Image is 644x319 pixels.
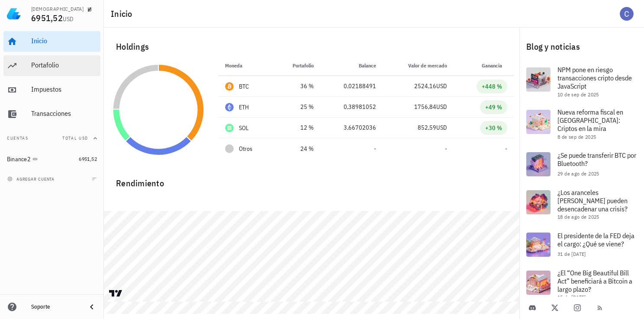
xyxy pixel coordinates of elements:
span: Otros [239,144,252,153]
a: Charting by TradingView [108,289,123,297]
span: 1756,84 [414,103,436,111]
div: Rendimiento [109,169,514,190]
span: 10 de sep de 2025 [557,91,599,98]
div: [DEMOGRAPHIC_DATA] [31,6,84,13]
span: 31 de [DATE] [557,251,586,257]
th: Balance [321,55,383,76]
div: avatar [620,7,634,21]
div: Blog y noticias [519,33,644,61]
div: SOL [239,124,249,132]
span: Nueva reforma fiscal en [GEOGRAPHIC_DATA]: Criptos en la mira [557,108,623,133]
a: ¿El “One Big Beautiful Bill Act” beneficiará a Bitcoin a largo plazo? 15 de [DATE] [519,264,644,306]
span: Ganancia [482,62,507,69]
th: Valor de mercado [383,55,454,76]
span: USD [436,103,447,111]
span: 852,59 [418,124,436,131]
div: Binance2 [7,156,31,163]
span: ¿El “One Big Beautiful Bill Act” beneficiará a Bitcoin a largo plazo? [557,268,632,293]
div: Transacciones [31,109,97,118]
span: 6951,52 [79,156,97,162]
div: 25 % [280,102,314,112]
span: - [374,145,376,153]
a: NPM pone en riesgo transacciones cripto desde JavaScript 10 de sep de 2025 [519,61,644,103]
div: ETH-icon [225,103,234,112]
span: 18 de ago de 2025 [557,214,599,220]
th: Moneda [218,55,274,76]
a: Inicio [3,31,100,52]
a: Transacciones [3,104,100,124]
a: Nueva reforma fiscal en [GEOGRAPHIC_DATA]: Criptos en la mira 8 de sep de 2025 [519,103,644,145]
div: 36 % [280,82,314,91]
h1: Inicio [111,7,136,21]
span: Total USD [62,135,88,141]
div: Impuestos [31,85,97,93]
span: USD [63,15,74,23]
div: 24 % [280,144,314,153]
div: Portafolio [31,61,97,69]
span: 29 de ago de 2025 [557,170,599,177]
a: Impuestos [3,80,100,100]
th: Portafolio [274,55,321,76]
span: USD [436,82,447,90]
div: +448 % [482,82,502,91]
div: +30 % [485,124,502,132]
a: Portafolio [3,55,100,76]
span: ¿Los aranceles [PERSON_NAME] pueden desencadenar una crisis? [557,188,628,213]
a: El presidente de la FED deja el cargo: ¿Qué se viene? 31 de [DATE] [519,226,644,264]
span: NPM pone en riesgo transacciones cripto desde JavaScript [557,65,632,90]
div: +49 % [485,103,502,112]
div: Inicio [31,37,97,45]
button: agregar cuenta [5,175,58,183]
div: BTC-icon [225,82,234,91]
span: ¿Se puede transferir BTC por Bluetooth? [557,151,636,168]
div: Soporte [31,303,80,310]
div: 12 % [280,123,314,132]
div: Holdings [109,33,514,61]
a: Binance2 6951,52 [3,149,100,169]
div: ETH [239,103,249,112]
div: 0,02188491 [328,82,376,91]
button: CuentasTotal USD [3,128,100,149]
span: 6951,52 [31,12,63,24]
span: agregar cuenta [9,176,55,182]
div: 0,38981052 [328,102,376,112]
img: LedgiFi [7,7,21,21]
span: 2524,16 [414,82,436,90]
div: SOL-icon [225,124,234,132]
div: BTC [239,82,249,91]
a: ¿Los aranceles [PERSON_NAME] pueden desencadenar una crisis? 18 de ago de 2025 [519,183,644,226]
div: 3,66702036 [328,123,376,132]
span: 8 de sep de 2025 [557,134,596,140]
a: ¿Se puede transferir BTC por Bluetooth? 29 de ago de 2025 [519,145,644,183]
span: El presidente de la FED deja el cargo: ¿Qué se viene? [557,231,634,248]
span: - [445,145,447,153]
span: USD [436,124,447,131]
span: - [505,145,507,153]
